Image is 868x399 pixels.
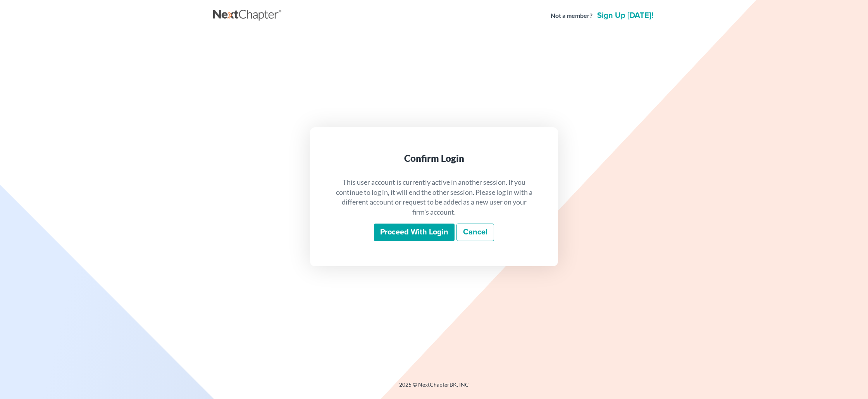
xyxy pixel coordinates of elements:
div: 2025 © NextChapterBK, INC [213,381,655,395]
div: Confirm Login [335,152,533,165]
a: Sign up [DATE]! [596,12,655,19]
p: This user account is currently active in another session. If you continue to log in, it will end ... [335,177,533,217]
a: Cancel [456,224,494,241]
strong: Not a member? [551,11,592,20]
input: Proceed with login [374,224,455,241]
